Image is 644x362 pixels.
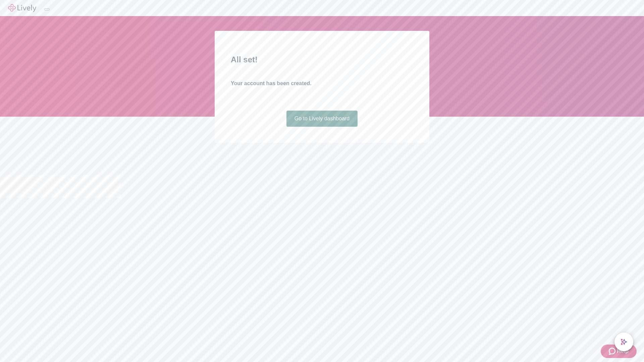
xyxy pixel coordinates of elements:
[231,54,413,66] h2: All set!
[621,339,627,345] svg: Lively AI Assistant
[609,347,617,355] svg: Zendesk support icon
[231,79,413,87] h4: Your account has been created.
[286,111,358,127] a: Go to Lively dashboard
[617,347,629,355] span: Help
[44,8,50,10] button: Log out
[614,333,633,351] button: chat
[601,345,637,358] button: Zendesk support iconHelp
[8,4,36,12] img: Lively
